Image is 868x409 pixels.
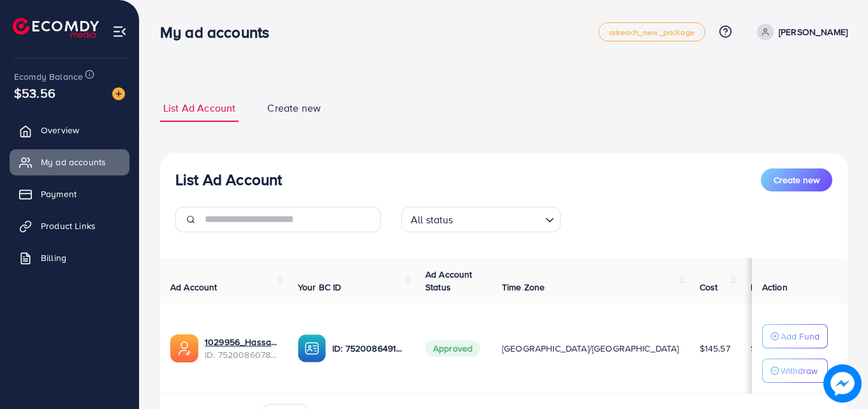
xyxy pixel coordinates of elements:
span: Time Zone [502,281,545,294]
span: Ad Account Status [425,268,473,294]
span: Product Links [41,219,96,232]
span: Ad Account [170,281,217,294]
span: Your BC ID [298,281,342,294]
span: List Ad Account [163,101,235,115]
span: Create new [774,174,820,186]
a: Payment [10,181,129,207]
span: $145.57 [700,342,730,355]
img: menu [112,24,127,39]
span: Payment [41,188,77,200]
span: My ad accounts [41,156,106,168]
button: Withdraw [762,359,828,383]
a: Overview [10,117,129,143]
a: Billing [10,245,129,271]
p: Withdraw [781,363,818,378]
span: ID: 7520086078024515591 [205,348,277,361]
p: ID: 7520086491469692945 [332,341,405,356]
span: $53.56 [14,84,55,102]
h3: List Ad Account [175,170,282,189]
input: Search for option [457,208,540,229]
a: [PERSON_NAME] [752,24,848,40]
span: Create new [267,101,321,115]
h3: My ad accounts [160,23,279,41]
a: My ad accounts [10,149,129,175]
img: ic-ba-acc.ded83a64.svg [298,334,326,362]
div: Search for option [401,207,561,232]
span: Overview [41,124,79,137]
span: Ecomdy Balance [14,70,83,83]
button: Create new [761,168,832,191]
span: All status [408,211,456,229]
span: Billing [41,251,66,264]
span: Cost [700,281,718,294]
a: 1029956_Hassam_1750906624197 [205,336,277,348]
img: image [823,364,862,403]
button: Add Fund [762,324,828,348]
p: [PERSON_NAME] [779,24,848,40]
p: Add Fund [781,329,820,344]
span: adreach_new_package [609,28,695,36]
img: logo [13,18,99,38]
span: [GEOGRAPHIC_DATA]/[GEOGRAPHIC_DATA] [502,342,679,355]
div: <span class='underline'>1029956_Hassam_1750906624197</span></br>7520086078024515591 [205,336,277,362]
span: Approved [425,340,480,357]
a: Product Links [10,213,129,239]
a: adreach_new_package [598,22,705,41]
img: ic-ads-acc.e4c84228.svg [170,334,198,362]
span: Action [762,281,788,294]
img: image [112,87,125,100]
